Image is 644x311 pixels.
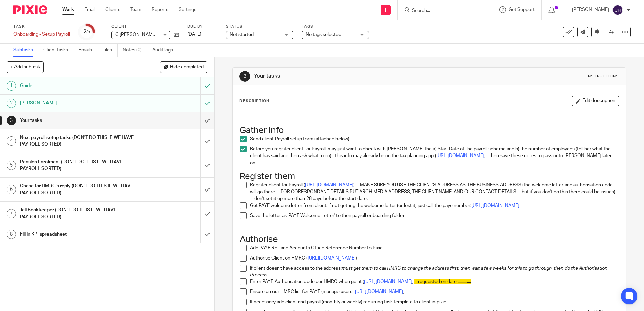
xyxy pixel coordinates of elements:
[226,24,293,29] label: Status
[13,44,38,57] a: Subtasks
[7,116,16,125] div: 3
[20,205,136,222] h1: Tell Bookkeeper (DON'T DO THIS IF WE HAVE PAYROLL SORTED)
[355,289,403,294] a: [URL][DOMAIN_NAME]
[62,6,74,13] a: Work
[20,229,136,239] h1: Fill in KPI spreadsheet
[7,209,16,218] div: 7
[250,265,618,279] p: If client doesn't have access to the address:
[160,61,207,73] button: Hide completed
[250,266,608,277] em: must get them to call HMRC to change the address first, then wait a few weeks for this to go thro...
[572,96,619,106] button: Edit description
[7,61,44,73] button: + Add subtask
[115,32,182,37] span: C [PERSON_NAME] Farriery Ltd
[436,153,484,158] a: [URL][DOMAIN_NAME]
[509,7,535,12] span: Get Support
[123,44,147,57] a: Notes (0)
[250,278,618,285] p: Enter PAYE Authorisation code our HMRC when get it ( )
[20,81,136,91] h1: Guide
[130,6,141,13] a: Team
[102,44,118,57] a: Files
[250,299,618,305] p: If necessary add client and payroll (monthly or weekly) recurring task template to client in pixie
[84,6,95,13] a: Email
[7,230,16,239] div: 8
[43,44,73,57] a: Client tasks
[250,146,618,166] p: Before you register client for Payroll, may just want to check with [PERSON_NAME] the a) Start Da...
[111,24,179,29] label: Client
[20,181,136,198] h1: Chase for HMRC's reply (DON'T DO THIS IF WE HAVE PAYROLL SORTED)
[7,185,16,194] div: 6
[7,81,16,91] div: 1
[305,183,353,187] a: [URL][DOMAIN_NAME]
[13,24,70,29] label: Task
[152,44,178,57] a: Audit logs
[411,8,472,14] input: Search
[239,98,269,104] p: Description
[105,6,120,13] a: Clients
[308,256,356,261] a: [URL][DOMAIN_NAME]
[7,99,16,108] div: 2
[230,32,254,37] span: Not started
[572,6,609,13] p: [PERSON_NAME]
[250,182,618,202] p: Register client for Payroll ( ) -- MAKE SURE YOU USE THE CLIENT'S ADDRESS AS THE BUSINESS ADDRESS...
[187,24,218,29] label: Due by
[250,255,618,262] p: Authorise Client on HMRC ( )
[83,28,90,36] div: 2
[20,133,136,150] h1: Next payroll setup tasks (DON'T DO THIS IF WE HAVE PAYROLL SORTED)
[240,234,618,245] h1: Authorise
[240,171,618,182] h1: Register them
[13,31,70,38] div: Onboarding - Setup Payroll
[305,32,341,37] span: No tags selected
[239,71,250,82] div: 3
[254,73,444,80] h1: Your tasks
[179,6,196,13] a: Settings
[13,5,47,14] img: Pixie
[471,203,519,208] a: [URL][DOMAIN_NAME]
[250,245,618,251] p: Add PAYE Ref, and Accounts Office Reference Number to Pixie
[302,24,369,29] label: Tags
[587,74,619,79] div: Instructions
[414,279,471,284] span: -- requested on date .............
[240,125,618,136] h1: Gather info
[20,157,136,174] h1: Pension Enrolment (DON'T DO THIS IF WE HAVE PAYROLL SORTED)
[250,288,618,295] p: Ensure on our HMRC list for PAYE (manage users - )
[364,279,412,284] a: [URL][DOMAIN_NAME]
[187,32,201,37] span: [DATE]
[86,30,90,34] small: /8
[20,115,136,126] h1: Your tasks
[250,136,618,142] p: Send client Payroll setup form (attached below)
[170,65,204,70] span: Hide completed
[250,202,618,209] p: Get PAYE welcome letter from client. If not getting the welcome letter (or lost it) just call the...
[7,161,16,170] div: 5
[7,136,16,146] div: 4
[152,6,168,13] a: Reports
[612,5,623,15] img: svg%3E
[78,44,97,57] a: Emails
[20,98,136,108] h1: [PERSON_NAME]
[250,212,618,219] p: Save the letter as 'PAYE Welcome Letter' to their payroll onboarding folder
